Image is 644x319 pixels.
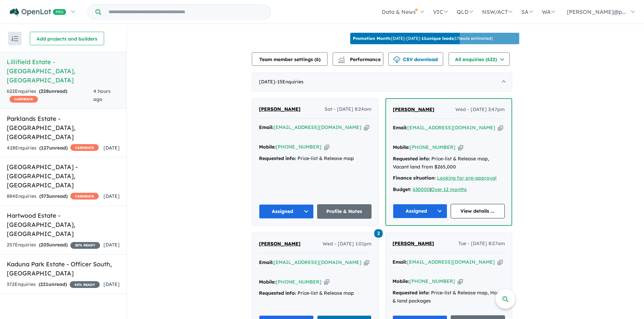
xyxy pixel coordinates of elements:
[393,56,400,63] img: download icon
[353,36,391,41] b: Promotion Month:
[273,124,361,130] a: [EMAIL_ADDRESS][DOMAIN_NAME]
[41,193,49,199] span: 573
[259,240,301,248] a: [PERSON_NAME]
[41,242,49,248] span: 203
[103,281,120,287] span: [DATE]
[70,281,100,288] span: 45 % READY
[449,52,510,66] button: All enquiries (622)
[393,125,407,131] strong: Email:
[393,186,505,194] div: |
[259,155,372,163] div: Price-list & Release map
[393,186,411,192] strong: Budget:
[7,260,120,278] h5: Kaduna Park Estate - Officer South , [GEOGRAPHIC_DATA]
[455,106,505,114] span: Wed - [DATE] 3:47pm
[458,144,463,151] button: Copy
[70,193,99,200] span: CASHBACK
[103,145,120,151] span: [DATE]
[259,144,276,150] strong: Mobile:
[392,240,434,246] span: [PERSON_NAME]
[392,290,430,296] strong: Requested info:
[407,125,495,131] a: [EMAIL_ADDRESS][DOMAIN_NAME]
[338,56,344,60] img: line-chart.svg
[393,106,434,114] a: [PERSON_NAME]
[393,106,434,112] span: [PERSON_NAME]
[324,143,329,151] button: Copy
[39,145,68,151] strong: ( unread)
[273,259,361,265] a: [EMAIL_ADDRESS][DOMAIN_NAME]
[9,96,38,103] span: CASHBACK
[498,259,503,266] button: Copy
[393,155,505,171] div: Price-list & Release map, Vacant land from $265,000
[276,144,321,150] a: [PHONE_NUMBER]
[102,5,269,19] input: Try estate name, suburb, builder or developer
[498,124,503,131] button: Copy
[7,144,99,152] div: 428 Enquir ies
[259,241,301,247] span: [PERSON_NAME]
[392,278,409,284] strong: Mobile:
[374,229,383,238] span: 2
[10,8,66,17] img: Openlot PRO Logo White
[93,88,111,102] span: 4 hours ago
[317,204,372,219] a: Profile & Notes
[431,186,467,192] a: Over 12 months
[316,56,319,62] span: 6
[413,186,430,192] a: 630000
[325,105,372,113] span: Sat - [DATE] 8:24am
[70,242,100,249] span: 20 % READY
[323,240,372,248] span: Wed - [DATE] 1:01pm
[392,259,407,265] strong: Email:
[30,32,104,45] button: Add projects and builders
[409,278,455,284] a: [PHONE_NUMBER]
[7,211,120,238] h5: Hartwood Estate - [GEOGRAPHIC_DATA] , [GEOGRAPHIC_DATA]
[353,35,493,42] p: [DATE] - [DATE] - ( 17 leads estimated)
[40,281,48,287] span: 221
[374,229,383,238] a: 2
[422,36,453,41] b: 11 unique leads
[393,175,436,181] strong: Finance situation:
[7,281,100,289] div: 372 Enquir ies
[7,192,99,201] div: 884 Enquir ies
[7,57,120,85] h5: Lillifield Estate - [GEOGRAPHIC_DATA] , [GEOGRAPHIC_DATA]
[393,144,410,150] strong: Mobile:
[338,58,345,63] img: bar-chart.svg
[437,175,497,181] a: Looking for pre-approval
[7,241,100,249] div: 257 Enquir ies
[39,242,68,248] strong: ( unread)
[567,8,626,15] span: [PERSON_NAME]@p...
[458,240,505,248] span: Tue - [DATE] 8:27am
[364,124,369,131] button: Copy
[39,193,68,199] strong: ( unread)
[333,52,383,66] button: Performance
[259,259,273,265] strong: Email:
[41,88,49,94] span: 228
[259,290,296,296] strong: Requested info:
[259,289,372,297] div: Price-list & Release map
[407,259,495,265] a: [EMAIL_ADDRESS][DOMAIN_NAME]
[339,56,381,62] span: Performance
[7,162,120,190] h5: [GEOGRAPHIC_DATA] - [GEOGRAPHIC_DATA] , [GEOGRAPHIC_DATA]
[7,114,120,141] h5: Parklands Estate - [GEOGRAPHIC_DATA] , [GEOGRAPHIC_DATA]
[458,278,463,285] button: Copy
[392,289,505,305] div: Price-list & Release map, House & land packages
[259,105,301,113] a: [PERSON_NAME]
[259,204,314,219] button: Assigned
[39,281,67,287] strong: ( unread)
[393,156,430,162] strong: Requested info:
[70,144,99,151] span: CASHBACK
[324,278,329,286] button: Copy
[252,73,512,91] div: [DATE]
[275,79,304,85] span: - 15 Enquir ies
[259,279,276,285] strong: Mobile:
[41,145,49,151] span: 127
[388,52,443,66] button: CSV download
[252,52,328,66] button: Team member settings (6)
[451,204,505,218] a: View details ...
[11,36,18,41] img: sort.svg
[410,144,455,150] a: [PHONE_NUMBER]
[393,204,447,218] button: Assigned
[7,87,93,104] div: 622 Enquir ies
[39,88,67,94] strong: ( unread)
[103,193,120,199] span: [DATE]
